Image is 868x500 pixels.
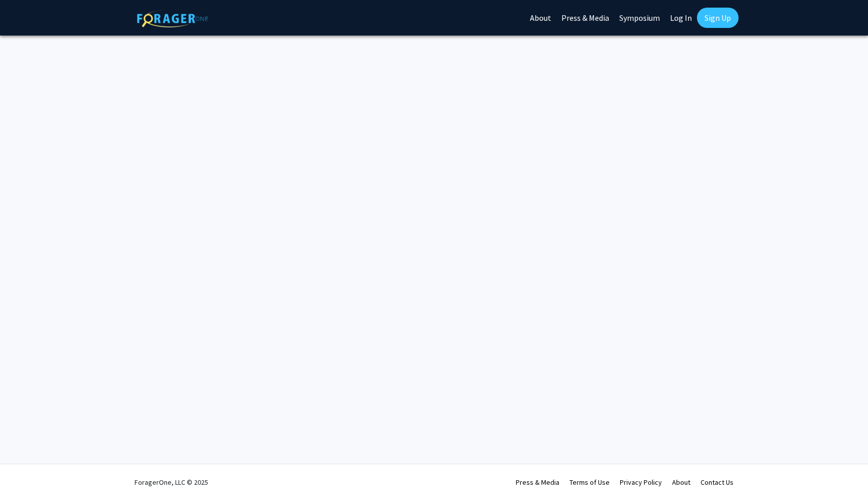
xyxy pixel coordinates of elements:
[672,478,690,487] a: About
[697,8,739,28] a: Sign Up
[620,478,662,487] a: Privacy Policy
[137,10,208,27] img: ForagerOne Logo
[700,478,733,487] a: Contact Us
[516,478,559,487] a: Press & Media
[570,478,610,487] a: Terms of Use
[135,464,208,500] div: ForagerOne, LLC © 2025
